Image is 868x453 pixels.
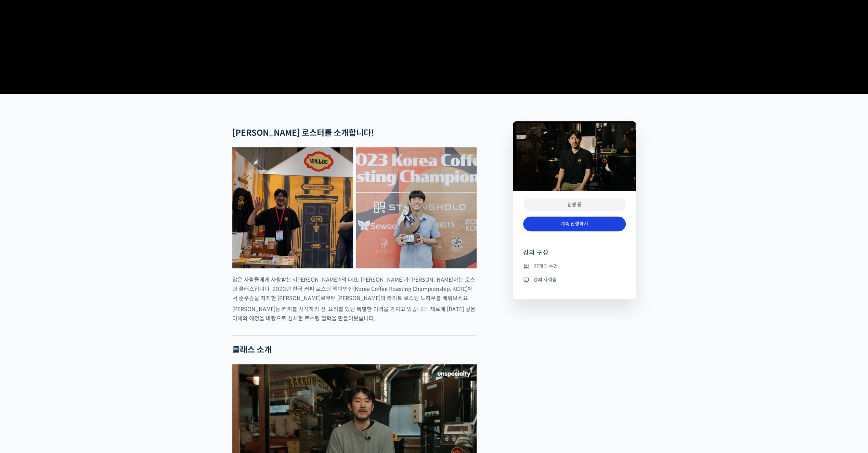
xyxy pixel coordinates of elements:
div: 진행 중 [523,198,626,212]
li: 강의 자격증 [523,276,626,284]
a: 계속 진행하기 [523,217,626,231]
strong: [PERSON_NAME] 로스터를 소개합니다! [232,128,374,138]
h2: 클래스 소개 [232,345,477,355]
span: 대화 [63,228,71,233]
p: 많은 사람들에게 사랑받는 <[PERSON_NAME]>의 대표, [PERSON_NAME]가 [PERSON_NAME]하는 로스팅 클래스입니다. 2023년 한국 커피 로스팅 챔피언... [232,275,477,303]
span: 설정 [106,228,114,233]
li: 27개의 수업 [523,262,626,270]
span: 홈 [22,228,26,233]
a: 홈 [2,217,45,234]
a: 대화 [45,217,88,234]
h4: 강의 구성 [523,248,626,262]
p: [PERSON_NAME]는 커피를 시작하기 전, 요리를 했던 특별한 이력을 가지고 있습니다. 재료에 [DATE] 깊은 이해와 애정을 바탕으로 섬세한 로스팅 철학을 만들어왔습니다. [232,305,477,323]
a: 설정 [88,217,131,234]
